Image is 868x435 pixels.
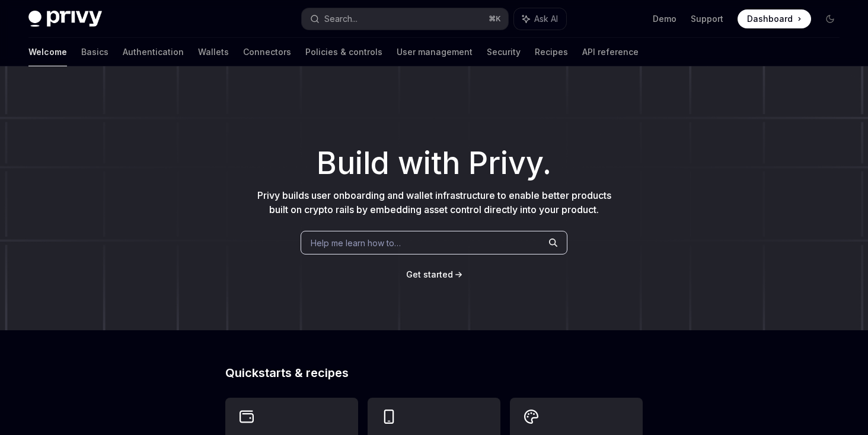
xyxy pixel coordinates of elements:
a: User management [397,38,473,66]
button: Toggle dark mode [821,9,840,28]
span: Privy builds user onboarding and wallet infrastructure to enable better products built on crypto ... [257,189,611,215]
span: Get started [406,269,453,279]
button: Search...⌘K [302,8,508,30]
div: Search... [324,12,358,26]
a: Demo [653,13,676,25]
a: Connectors [243,38,291,66]
a: Authentication [123,38,184,66]
a: Dashboard [738,9,811,28]
a: Recipes [535,38,568,66]
span: Build with Privy. [317,153,551,174]
a: API reference [582,38,639,66]
span: Dashboard [747,13,793,25]
a: Security [487,38,521,66]
span: Help me learn how to… [311,237,401,249]
a: Get started [406,269,453,281]
img: dark logo [28,11,102,27]
a: Support [691,13,723,25]
a: Wallets [198,38,229,66]
span: Ask AI [534,13,558,25]
span: Quickstarts & recipes [225,367,349,379]
button: Ask AI [514,8,566,30]
span: ⌘ K [489,14,501,24]
a: Welcome [28,38,67,66]
a: Basics [81,38,108,66]
a: Policies & controls [305,38,382,66]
